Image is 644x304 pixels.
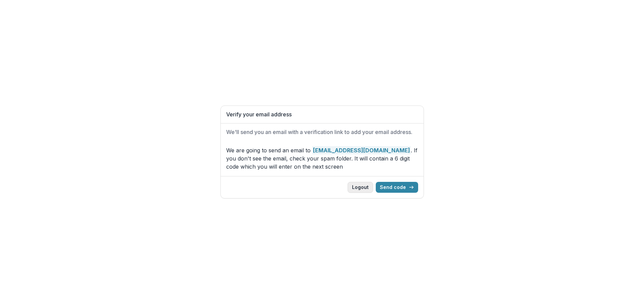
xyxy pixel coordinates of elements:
strong: [EMAIL_ADDRESS][DOMAIN_NAME] [312,146,411,154]
h1: Verify your email address [226,111,418,118]
h2: We'll send you an email with a verification link to add your email address. [226,129,418,135]
button: Logout [348,182,373,193]
p: We are going to send an email to . If you don't see the email, check your spam folder. It will co... [226,146,418,171]
button: Send code [376,182,418,193]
